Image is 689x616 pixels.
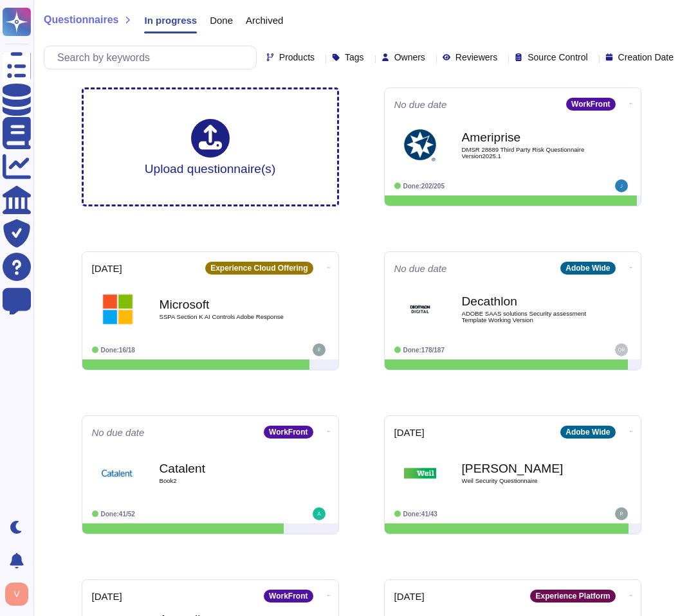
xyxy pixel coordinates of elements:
[615,343,628,356] img: user
[615,179,628,192] img: user
[394,53,425,62] span: Owners
[5,583,28,606] img: user
[394,264,447,273] span: No due date
[404,293,436,325] img: Logo
[92,428,145,437] span: No due date
[530,590,615,602] div: Experience Platform
[394,428,425,437] span: [DATE]
[101,511,135,518] span: Done: 41/52
[264,590,313,602] div: WorkFront
[403,511,437,518] span: Done: 41/43
[51,46,256,69] input: Search by keywords
[144,15,197,25] span: In progress
[403,347,445,354] span: Done: 178/187
[462,462,591,475] b: [PERSON_NAME]
[44,15,118,25] span: Questionnaires
[462,295,591,307] b: Decathlon
[210,15,233,25] span: Done
[102,457,134,489] img: Logo
[160,478,288,484] span: Book2
[160,298,288,311] b: Microsoft
[92,592,122,601] span: [DATE]
[618,53,674,62] span: Creation Date
[560,262,615,275] div: Adobe Wide
[313,343,326,356] img: user
[404,457,436,489] img: Logo
[566,98,615,111] div: WorkFront
[404,129,436,161] img: Logo
[3,580,37,608] button: user
[145,119,276,175] div: Upload questionnaire(s)
[205,262,313,275] div: Experience Cloud Offering
[528,53,587,62] span: Source Control
[102,293,134,325] img: Logo
[246,15,283,25] span: Archived
[160,314,288,320] span: SSPA Section K AI Controls Adobe Response
[462,131,591,143] b: Ameriprise
[101,347,135,354] span: Done: 16/18
[264,426,313,439] div: WorkFront
[560,426,615,439] div: Adobe Wide
[345,53,364,62] span: Tags
[462,478,591,484] span: Weil Security Questionnaire
[615,507,628,520] img: user
[403,183,445,190] span: Done: 202/205
[160,462,288,475] b: Catalent
[279,53,315,62] span: Products
[462,311,591,323] span: ADOBE SAAS solutions Security assessment Template Working Version
[313,507,326,520] img: user
[455,53,497,62] span: Reviewers
[92,264,122,273] span: [DATE]
[462,147,591,159] span: DMSR 28889 Third Party Risk Questionnaire Version2025.1
[394,592,425,601] span: [DATE]
[394,100,447,109] span: No due date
